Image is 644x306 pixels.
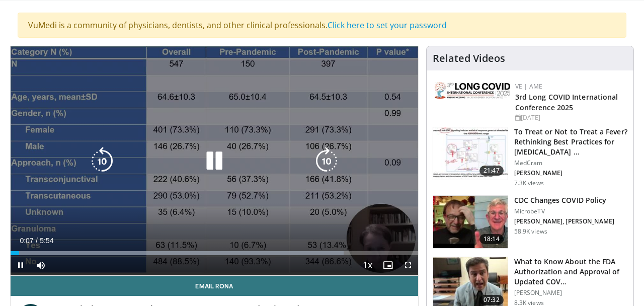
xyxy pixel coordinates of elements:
[514,217,614,225] p: [PERSON_NAME], [PERSON_NAME]
[514,257,627,287] h3: What to Know About the FDA Authorization and Approval of Updated COV…
[11,276,418,296] a: Email Rona
[433,127,508,180] img: 17417671-29c8-401a-9d06-236fa126b08d.150x105_q85_crop-smart_upscale.jpg
[358,255,378,275] button: Playback Rate
[328,20,447,31] a: Click here to set your password
[515,113,625,122] div: [DATE]
[514,195,614,205] h3: CDC Changes COVID Policy
[515,82,542,91] a: VE | AME
[479,295,504,305] span: 07:32
[514,127,627,157] h3: To Treat or Not to Treat a Fever? Rethinking Best Practices for [MEDICAL_DATA] …
[479,234,504,244] span: 18:14
[433,52,505,64] h4: Related Videos
[11,251,418,255] div: Progress Bar
[20,237,33,245] span: 0:07
[479,166,504,176] span: 21:47
[31,255,51,275] button: Mute
[36,237,38,245] span: /
[514,159,627,167] p: MedCram
[433,196,508,248] img: 72ac0e37-d809-477d-957a-85a66e49561a.150x105_q85_crop-smart_upscale.jpg
[40,237,53,245] span: 5:54
[398,255,418,275] button: Fullscreen
[18,13,626,38] div: VuMedi is a community of physicians, dentists, and other clinical professionals.
[11,255,31,275] button: Pause
[514,207,614,215] p: MicrobeTV
[378,255,398,275] button: Enable picture-in-picture mode
[11,46,418,276] video-js: Video Player
[433,195,627,249] a: 18:14 CDC Changes COVID Policy MicrobeTV [PERSON_NAME], [PERSON_NAME] 58.9K views
[514,227,547,236] p: 58.9K views
[515,92,618,112] a: 3rd Long COVID International Conference 2025
[514,289,627,297] p: [PERSON_NAME]
[514,179,544,187] p: 7.3K views
[433,127,627,187] a: 21:47 To Treat or Not to Treat a Fever? Rethinking Best Practices for [MEDICAL_DATA] … MedCram [P...
[514,169,627,177] p: [PERSON_NAME]
[435,82,510,99] img: a2792a71-925c-4fc2-b8ef-8d1b21aec2f7.png.150x105_q85_autocrop_double_scale_upscale_version-0.2.jpg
